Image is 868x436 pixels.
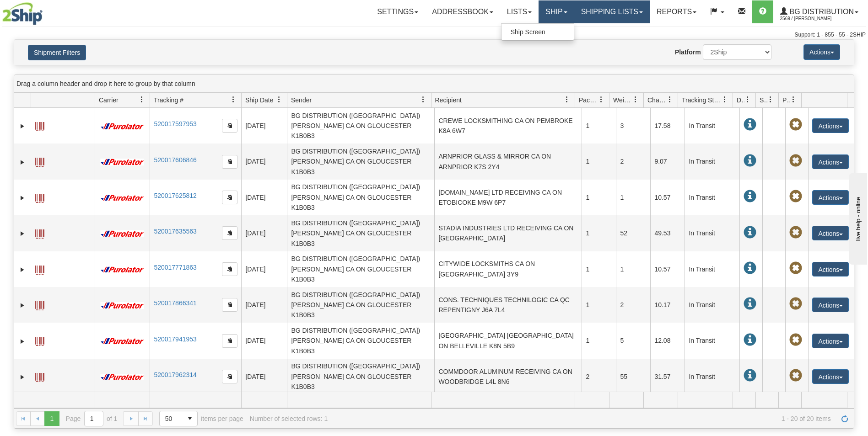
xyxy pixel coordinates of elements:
img: logo2569.jpg [2,2,43,25]
a: Expand [18,193,27,202]
td: BG DISTRIBUTION ([GEOGRAPHIC_DATA]) [PERSON_NAME] CA ON GLOUCESTER K1B0B3 [287,287,434,323]
td: CREWE LOCKSMITHING CA ON PEMBROKE K8A 6W7 [434,108,582,144]
button: Actions [803,44,840,60]
a: Carrier filter column settings [134,92,150,107]
td: 1 [582,144,616,179]
span: Recipient [435,96,462,105]
span: Page sizes drop down [159,411,198,426]
a: 520017625812 [154,192,196,199]
a: Charge filter column settings [662,92,678,107]
td: In Transit [685,251,739,287]
span: Page 1 [44,411,59,426]
td: 2 [616,144,650,179]
td: 1 [582,180,616,215]
span: 1 - 20 of 20 items [334,415,831,422]
td: 17.58 [650,108,685,144]
span: 50 [165,414,177,423]
img: 11 - Purolator [99,159,146,165]
td: ARNPRIOR GLASS & MIRROR CA ON ARNPRIOR K7S 2Y4 [434,144,582,179]
span: Pickup Not Assigned [789,369,802,382]
a: Weight filter column settings [628,92,643,107]
a: Label [35,190,44,204]
td: 55 [616,359,650,394]
td: BG DISTRIBUTION ([GEOGRAPHIC_DATA]) [PERSON_NAME] CA ON GLOUCESTER K1B0B3 [287,108,434,144]
td: BG DISTRIBUTION ([GEOGRAPHIC_DATA]) [PERSON_NAME] CA ON GLOUCESTER K1B0B3 [287,144,434,179]
span: items per page [159,411,243,426]
span: Sender [291,96,312,105]
a: Reports [650,0,703,23]
td: 2 [616,287,650,323]
span: Ship Date [245,96,273,105]
td: [DATE] [241,287,287,323]
button: Actions [812,118,849,133]
span: Packages [579,96,598,105]
a: Expand [18,265,27,274]
a: Tracking # filter column settings [226,92,241,107]
button: Actions [812,154,849,169]
a: Settings [370,0,425,23]
a: Label [35,118,44,133]
td: In Transit [685,215,739,251]
img: 11 - Purolator [99,123,146,130]
span: In Transit [744,190,756,203]
img: 11 - Purolator [99,195,146,202]
iframe: chat widget [847,171,867,265]
td: 5 [616,323,650,358]
a: Addressbook [425,0,500,23]
span: Pickup Not Assigned [789,118,802,131]
a: Label [35,261,44,276]
button: Copy to clipboard [222,226,237,240]
td: BG DISTRIBUTION ([GEOGRAPHIC_DATA]) [PERSON_NAME] CA ON GLOUCESTER K1B0B3 [287,251,434,287]
div: Support: 1 - 855 - 55 - 2SHIP [2,31,866,39]
td: 1 [582,108,616,144]
span: Pickup Status [782,96,790,105]
td: 52 [616,215,650,251]
button: Actions [812,190,849,205]
a: Packages filter column settings [593,92,609,107]
span: Pickup Not Assigned [789,226,802,239]
a: Tracking Status filter column settings [717,92,733,107]
span: Pickup Not Assigned [789,298,802,310]
td: 9.07 [650,144,685,179]
td: STADIA INDUSTRIES LTD RECEIVING CA ON [GEOGRAPHIC_DATA] [434,215,582,251]
a: 520017606846 [154,156,196,164]
td: 10.57 [650,180,685,215]
a: Lists [500,0,539,23]
a: Expand [18,158,27,167]
button: Copy to clipboard [222,262,237,276]
a: Expand [18,122,27,131]
button: Copy to clipboard [222,155,237,169]
td: In Transit [685,180,739,215]
span: In Transit [744,154,756,167]
img: 11 - Purolator [99,230,146,237]
span: In Transit [744,334,756,346]
button: Copy to clipboard [222,191,237,204]
span: In Transit [744,262,756,275]
span: In Transit [744,118,756,131]
a: Label [35,369,44,383]
td: CITYWIDE LOCKSMITHS CA ON [GEOGRAPHIC_DATA] 3Y9 [434,251,582,287]
td: In Transit [685,323,739,358]
a: Expand [18,372,27,382]
a: Label [35,297,44,312]
button: Actions [812,262,849,276]
button: Copy to clipboard [222,370,237,383]
td: COMMDOOR ALUMINUM RECEIVING CA ON WOODBRIDGE L4L 8N6 [434,359,582,394]
td: [DATE] [241,144,287,179]
a: Label [35,154,44,168]
td: 1 [582,323,616,358]
td: BG DISTRIBUTION ([GEOGRAPHIC_DATA]) [PERSON_NAME] CA ON GLOUCESTER K1B0B3 [287,180,434,215]
a: Recipient filter column settings [559,92,575,107]
a: Ship Screen [501,26,574,38]
a: Shipping lists [574,0,650,23]
label: Platform [675,48,701,57]
a: Ship Date filter column settings [271,92,287,107]
img: 11 - Purolator [99,302,146,309]
span: Pickup Not Assigned [789,154,802,167]
td: [DATE] [241,251,287,287]
td: In Transit [685,287,739,323]
span: Delivery Status [737,96,744,105]
a: 520017635563 [154,228,196,235]
a: Expand [18,229,27,238]
span: BG Distribution [787,8,854,16]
